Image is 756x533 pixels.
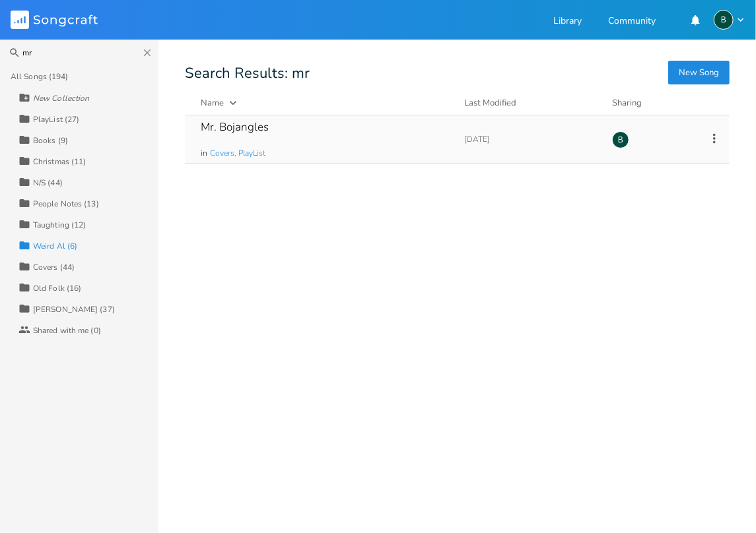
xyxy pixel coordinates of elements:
[33,221,86,229] div: Taughting (12)
[33,327,101,334] div: Shared with me (0)
[33,284,81,292] div: Old Folk (16)
[612,96,691,110] div: Sharing
[201,97,224,109] div: Name
[185,66,730,80] div: Search Results: mr
[33,263,75,271] div: Covers (44)
[33,94,89,102] div: New Collection
[33,115,79,123] div: PlayList (27)
[608,16,656,28] a: Community
[553,16,582,28] a: Library
[210,148,265,159] span: Covers, PlayList
[464,135,596,143] div: [DATE]
[33,200,99,208] div: People Notes (13)
[714,10,745,30] button: B
[714,10,734,30] div: BruCe
[201,148,207,159] span: in
[464,96,596,110] button: Last Modified
[33,305,115,313] div: [PERSON_NAME] (37)
[11,73,69,80] div: All Songs (194)
[668,61,730,84] button: New Song
[33,179,63,187] div: N/S (44)
[201,121,269,133] div: Mr. Bojangles
[201,96,448,110] button: Name
[464,97,516,109] div: Last Modified
[33,242,77,250] div: Weird Al (6)
[612,131,629,148] div: BruCe
[33,158,86,166] div: Christmas (11)
[33,137,68,144] div: Books (9)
